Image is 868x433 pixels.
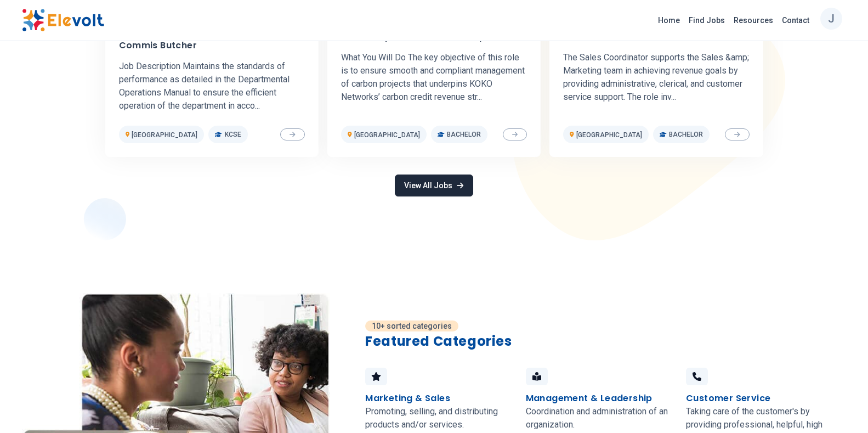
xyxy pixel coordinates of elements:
[365,405,512,431] p: Promoting, selling, and distributing products and/or services.
[686,392,770,405] h4: Customer Service
[820,8,842,30] button: J
[119,40,197,51] h3: Commis Butcher
[813,380,868,433] iframe: Chat Widget
[447,130,481,139] span: Bachelor
[729,12,778,29] a: Resources
[354,131,420,139] span: [GEOGRAPHIC_DATA]
[563,51,749,104] p: The Sales Coordinator supports the Sales &amp; Marketing team in achieving revenue goals by provi...
[341,31,525,42] h3: Carbon Specialist , Climate Operations
[225,130,241,139] span: KCSE
[526,405,673,431] p: Coordination and administration of an organization.
[526,392,653,405] h4: Management & Leadership
[576,131,642,139] span: [GEOGRAPHIC_DATA]
[563,31,650,42] h3: Sales Coordinator
[365,333,846,350] h2: Featured Categories
[365,320,458,331] p: 10+ sorted categories
[132,131,197,139] span: [GEOGRAPHIC_DATA]
[341,51,527,104] p: What You Will Do The key objective of this role is to ensure smooth and compliant management of c...
[684,12,729,29] a: Find Jobs
[395,175,473,196] a: View All Jobs
[365,392,450,405] h4: Marketing & Sales
[778,12,814,29] a: Contact
[119,60,305,113] p: Job Description Maintains the standards of performance as detailed in the Departmental Operations...
[22,9,104,32] img: Elevolt
[654,12,684,29] a: Home
[828,5,835,32] p: J
[669,130,703,139] span: Bachelor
